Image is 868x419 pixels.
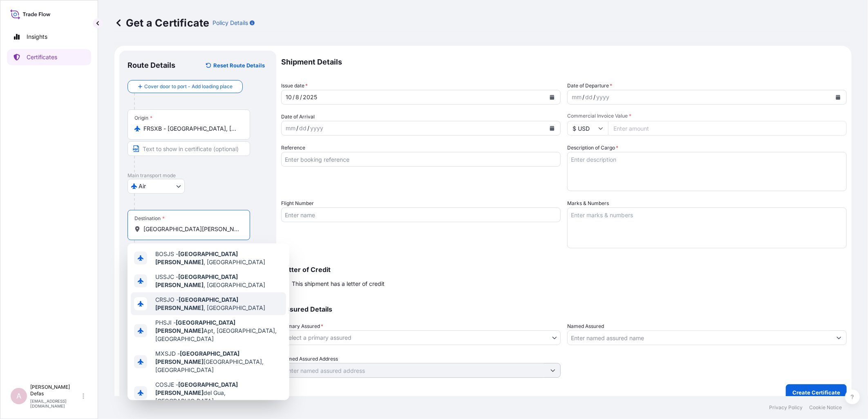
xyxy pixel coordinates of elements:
div: / [300,92,302,102]
div: Origin [134,115,152,121]
p: Privacy Policy [769,404,803,411]
button: Calendar [832,91,845,104]
span: PHSJI - Apt, [GEOGRAPHIC_DATA], [GEOGRAPHIC_DATA] [155,319,283,343]
button: Calendar [546,91,559,104]
span: CRSJO - , [GEOGRAPHIC_DATA] [155,296,283,312]
p: Certificates [27,53,57,61]
span: Commercial Invoice Value [567,113,847,119]
b: [GEOGRAPHIC_DATA][PERSON_NAME] [155,319,235,334]
div: Destination [134,215,165,222]
input: Enter amount [608,121,847,136]
div: month, [285,123,296,133]
div: day, [295,92,300,102]
span: This shipment has a letter of credit [292,280,385,288]
div: month, [571,92,582,102]
div: / [582,92,584,102]
div: Show suggestions [128,243,289,400]
span: Cover door to port - Add loading place [144,82,233,91]
input: Enter booking reference [281,152,561,167]
label: Flight Number [281,199,314,207]
input: Named Assured Address [282,363,546,378]
div: year, [309,123,324,133]
p: Route Details [128,60,175,70]
p: Shipment Details [281,51,847,74]
p: Policy Details [213,19,248,27]
div: / [307,123,309,133]
span: Primary Assured [281,322,323,330]
p: Assured Details [281,306,847,312]
span: Date of Arrival [281,113,315,121]
span: Issue date [281,82,308,90]
b: [GEOGRAPHIC_DATA][PERSON_NAME] [155,273,238,288]
label: Named Assured [567,322,604,330]
b: [GEOGRAPHIC_DATA][PERSON_NAME] [155,250,238,265]
p: Letter of Credit [281,266,847,273]
div: month, [285,92,293,102]
div: / [293,92,295,102]
b: [GEOGRAPHIC_DATA][PERSON_NAME] [155,350,239,365]
label: Reference [281,144,305,152]
label: Description of Cargo [567,144,618,152]
label: Marks & Numbers [567,199,609,207]
p: Reset Route Details [213,61,265,69]
p: Main transport mode [128,172,268,179]
p: [PERSON_NAME] Defas [30,384,81,397]
b: [GEOGRAPHIC_DATA][PERSON_NAME] [155,296,238,311]
span: MXSJD - [GEOGRAPHIC_DATA], [GEOGRAPHIC_DATA] [155,350,283,374]
span: Select a primary assured [285,334,351,342]
p: [EMAIL_ADDRESS][DOMAIN_NAME] [30,399,81,408]
div: / [593,92,595,102]
p: Get a Certificate [114,16,209,29]
input: Enter name [281,207,561,222]
span: USSJC - , [GEOGRAPHIC_DATA] [155,273,283,289]
span: BOSJS - , [GEOGRAPHIC_DATA] [155,250,283,266]
div: day, [298,123,307,133]
button: Select transport [128,179,185,194]
label: Named Assured Address [281,355,338,363]
span: A [16,392,21,400]
input: Text to appear on certificate [128,141,250,156]
input: Origin [143,125,240,133]
span: Air [139,182,146,190]
input: Assured Name [568,330,832,345]
button: Calendar [546,122,559,135]
button: Show suggestions [832,330,846,345]
p: Insights [27,33,47,41]
p: Create Certificate [792,388,840,397]
div: year, [595,92,610,102]
button: Show suggestions [546,363,560,378]
p: Cookie Notice [809,404,842,411]
div: day, [584,92,593,102]
b: [GEOGRAPHIC_DATA][PERSON_NAME] [155,381,238,396]
div: year, [302,92,318,102]
span: Date of Departure [567,82,612,90]
input: Destination [143,225,240,233]
span: COSJE - del Gua, [GEOGRAPHIC_DATA] [155,381,283,405]
div: / [296,123,298,133]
